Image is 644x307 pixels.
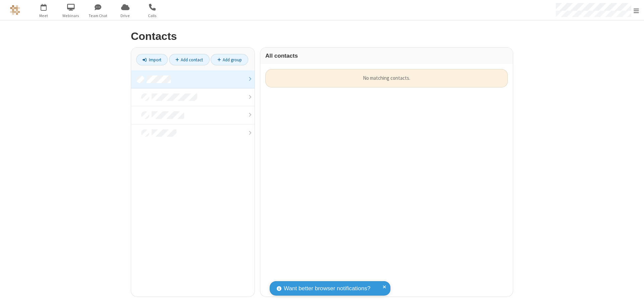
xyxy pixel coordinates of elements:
[211,54,248,65] a: Add group
[10,5,20,15] img: QA Selenium DO NOT DELETE OR CHANGE
[265,53,508,59] h3: All contacts
[131,30,513,42] h2: Contacts
[140,13,165,19] span: Calls
[169,54,210,65] a: Add contact
[58,13,84,19] span: Webinars
[31,13,56,19] span: Meet
[136,54,168,65] a: Import
[113,13,138,19] span: Drive
[260,64,513,297] div: grid
[627,290,639,302] iframe: Chat
[86,13,111,19] span: Team Chat
[265,69,508,87] div: No matching contacts.
[284,284,370,293] span: Want better browser notifications?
